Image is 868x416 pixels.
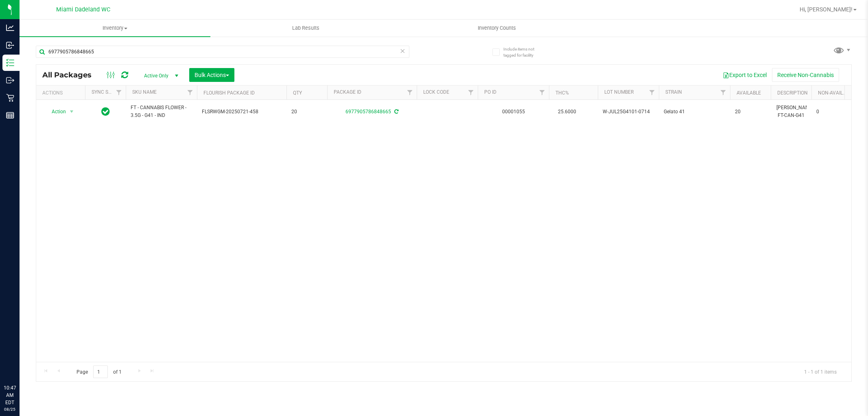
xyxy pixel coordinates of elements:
a: Description [777,90,808,96]
iframe: Resource center [8,351,33,375]
a: Strain [665,89,682,95]
a: Flourish Package ID [203,90,255,96]
a: Filter [464,86,478,99]
span: Inventory [20,24,210,32]
span: 20 [735,108,766,116]
span: Lab Results [281,24,330,32]
a: 6977905786848665 [345,109,391,114]
a: Inventory [20,20,210,37]
button: Export to Excel [717,68,772,82]
span: W-JUL25G4101-0714 [603,108,654,116]
span: select [67,106,77,117]
span: FLSRWGM-20250721-458 [202,108,282,116]
a: SKU Name [132,89,157,95]
input: 1 [93,365,108,378]
a: Qty [293,90,302,96]
span: Miami Dadeland WC [56,6,110,13]
span: FT - CANNABIS FLOWER - 3.5G - G41 - IND [131,104,192,119]
a: Lock Code [423,89,449,95]
span: In Sync [101,106,110,117]
a: Filter [717,86,730,99]
button: Bulk Actions [189,68,234,82]
a: Lab Results [210,20,401,37]
a: Filter [645,86,659,99]
a: Filter [112,86,126,99]
a: PO ID [484,89,496,95]
p: 08/25 [4,406,16,412]
a: Lot Number [604,89,634,95]
a: THC% [555,90,569,96]
a: Sync Status [92,89,123,95]
p: 10:47 AM EDT [4,384,16,406]
inline-svg: Retail [6,94,14,102]
inline-svg: Outbound [6,76,14,84]
span: Action [44,106,66,117]
a: Filter [403,86,417,99]
span: Clear [400,46,406,56]
div: [PERSON_NAME]-FT-CAN-G41 [776,103,807,120]
span: Hi, [PERSON_NAME]! [800,6,853,13]
inline-svg: Inbound [6,41,14,49]
a: Package ID [334,89,361,95]
inline-svg: Reports [6,111,14,119]
input: Search Package ID, Item Name, SKU, Lot or Part Number... [36,46,409,58]
span: 0 [816,108,847,116]
span: Sync from Compliance System [393,109,398,114]
a: Inventory Counts [401,20,592,37]
span: 1 - 1 of 1 items [798,365,843,378]
span: Bulk Actions [195,72,229,78]
inline-svg: Analytics [6,24,14,32]
span: Include items not tagged for facility [503,46,544,58]
iframe: Resource center unread badge [24,350,34,359]
span: Inventory Counts [467,24,527,32]
span: All Packages [42,70,100,79]
span: 20 [291,108,322,116]
button: Receive Non-Cannabis [772,68,839,82]
span: Page of 1 [70,365,128,378]
a: Non-Available [818,90,854,96]
div: Actions [42,90,82,96]
a: 00001055 [502,109,525,114]
inline-svg: Inventory [6,59,14,67]
a: Available [737,90,761,96]
a: Filter [184,86,197,99]
a: Filter [536,86,549,99]
span: Gelato 41 [664,108,725,116]
span: 25.6000 [554,106,580,118]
